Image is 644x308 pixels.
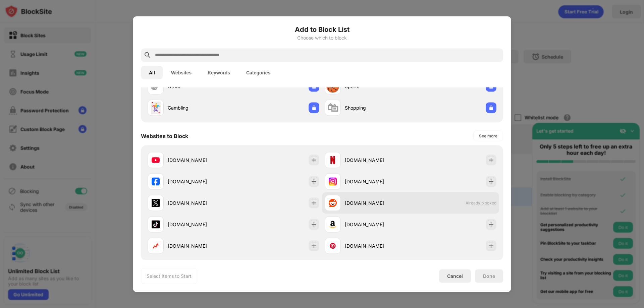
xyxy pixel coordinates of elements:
div: [DOMAIN_NAME] [168,199,233,206]
button: All [141,66,163,79]
div: [DOMAIN_NAME] [168,221,233,228]
img: favicons [152,177,160,185]
img: favicons [329,242,337,250]
div: Done [483,273,495,279]
div: [DOMAIN_NAME] [345,199,411,206]
button: Categories [238,66,278,79]
div: [DOMAIN_NAME] [168,178,233,185]
div: 🃏 [149,101,163,115]
div: [DOMAIN_NAME] [345,178,411,185]
div: Choose which to block [141,35,503,40]
img: search.svg [144,51,152,59]
button: Websites [163,66,200,79]
h6: Add to Block List [141,24,503,34]
img: favicons [152,220,160,228]
div: 🛍 [327,101,338,115]
img: favicons [152,242,160,250]
img: favicons [329,156,337,164]
div: [DOMAIN_NAME] [168,242,233,249]
div: [DOMAIN_NAME] [345,221,411,228]
img: favicons [152,156,160,164]
div: Websites to Block [141,132,188,139]
div: Gambling [168,104,233,111]
div: See more [479,132,497,139]
img: favicons [152,199,160,207]
div: Select Items to Start [147,272,192,279]
div: [DOMAIN_NAME] [345,157,411,164]
img: favicons [329,177,337,185]
div: Cancel [447,273,463,279]
div: [DOMAIN_NAME] [345,242,411,249]
div: Shopping [345,104,411,111]
img: favicons [329,199,337,207]
img: favicons [329,220,337,228]
div: [DOMAIN_NAME] [168,157,233,164]
button: Keywords [200,66,238,79]
span: Already blocked [466,200,496,205]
